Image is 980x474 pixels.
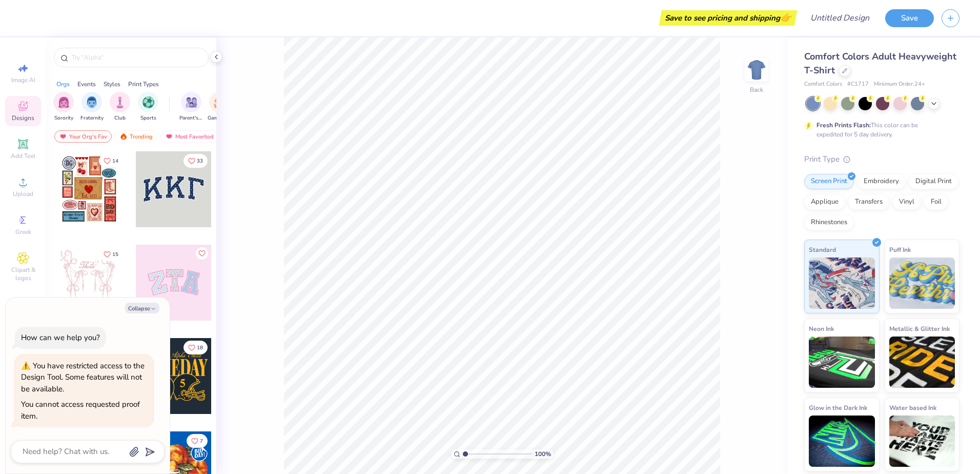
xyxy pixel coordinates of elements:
button: filter button [208,92,231,122]
img: Game Day Image [214,96,226,108]
button: Like [183,341,208,354]
img: trending.gif [119,133,128,140]
span: Parent's Weekend [179,114,203,122]
img: Water based Ink [889,416,955,467]
span: # C1717 [847,80,869,89]
span: Add Text [11,152,35,160]
div: filter for Sorority [53,92,74,122]
div: Digital Print [909,174,958,189]
div: filter for Parent's Weekend [179,92,203,122]
strong: Fresh Prints Flash: [816,121,871,129]
span: Metallic & Glitter Ink [889,323,950,334]
span: Fraternity [80,114,104,122]
button: filter button [179,92,203,122]
button: Like [99,247,123,261]
div: Print Type [804,153,959,165]
div: Your Org's Fav [54,130,112,143]
span: Designs [12,114,34,122]
button: Save [885,9,934,27]
span: Glow in the Dark Ink [809,402,867,413]
div: filter for Sports [138,92,158,122]
span: 33 [197,159,203,164]
div: Vinyl [892,194,921,210]
img: most_fav.gif [165,133,173,140]
div: Applique [804,194,845,210]
img: Club Image [114,96,126,108]
img: Parent's Weekend Image [186,96,197,108]
button: Collapse [125,303,159,313]
div: Save to see pricing and shipping [662,10,794,26]
button: filter button [53,92,74,122]
span: Club [114,114,126,122]
span: Water based Ink [889,402,936,413]
div: Trending [115,130,157,143]
div: Screen Print [804,174,854,189]
div: Events [77,80,96,89]
div: filter for Club [110,92,130,122]
img: Metallic & Glitter Ink [889,337,955,388]
img: Fraternity Image [86,96,97,108]
div: Styles [104,80,120,89]
input: Try "Alpha" [71,52,202,63]
button: filter button [110,92,130,122]
button: Like [99,154,123,168]
span: Sports [140,114,156,122]
input: Untitled Design [802,8,877,28]
div: This color can be expedited for 5 day delivery. [816,121,943,139]
div: You have restricted access to the Design Tool. Some features will not be available. [21,361,145,394]
div: You cannot access requested proof item. [21,399,140,421]
span: 18 [197,345,203,350]
span: Greek [15,228,31,236]
span: 👉 [780,11,791,24]
img: Neon Ink [809,337,875,388]
span: 7 [200,439,203,444]
span: Minimum Order: 24 + [874,80,925,89]
span: Game Day [208,114,231,122]
div: Embroidery [857,174,906,189]
div: How can we help you? [21,332,100,343]
span: Comfort Colors Adult Heavyweight T-Shirt [804,50,956,76]
img: Standard [809,258,875,309]
button: Like [183,154,208,168]
span: Upload [13,190,33,198]
span: Comfort Colors [804,80,842,89]
img: Glow in the Dark Ink [809,416,875,467]
div: Foil [924,194,948,210]
span: Neon Ink [809,323,834,334]
div: Print Types [128,80,159,89]
img: Sports Image [142,96,154,108]
span: Sorority [54,114,73,122]
span: Puff Ink [889,244,911,255]
img: most_fav.gif [59,133,67,140]
span: 14 [112,159,118,164]
span: 15 [112,252,118,257]
button: Like [187,434,208,448]
div: filter for Fraternity [80,92,104,122]
button: filter button [80,92,104,122]
button: filter button [138,92,158,122]
div: Back [750,85,763,94]
button: Like [196,247,208,260]
span: 100 % [535,449,551,459]
span: Standard [809,244,836,255]
div: Rhinestones [804,215,854,230]
span: Clipart & logos [5,266,41,282]
div: Transfers [848,194,889,210]
img: Sorority Image [58,96,70,108]
div: Most Favorited [160,130,218,143]
div: Orgs [56,80,70,89]
img: Back [746,60,767,80]
span: Image AI [11,76,35,84]
img: Puff Ink [889,258,955,309]
div: filter for Game Day [208,92,231,122]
